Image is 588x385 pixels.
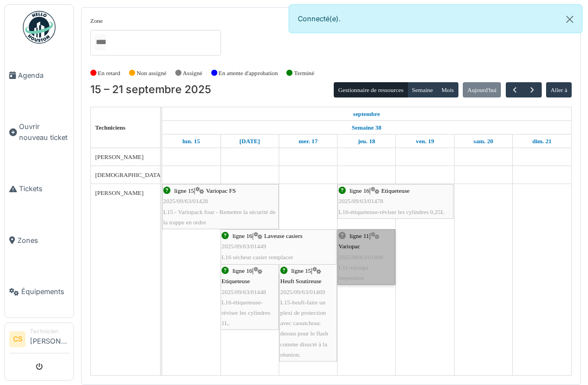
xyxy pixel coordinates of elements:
[413,135,437,148] a: 19 septembre 2025
[98,69,120,78] label: En retard
[9,331,26,347] li: CS
[351,107,383,121] a: 15 septembre 2025
[463,82,501,97] button: Aujourd'hui
[95,124,126,131] span: Techniciens
[350,187,369,194] span: ligne 16
[137,69,167,78] label: Non assigné
[349,121,384,135] a: Semaine 38
[291,267,311,274] span: ligne 15
[218,69,278,78] label: En attente d'approbation
[280,289,325,295] span: 2025/09/63/01469
[206,187,236,194] span: Variopac FS
[95,172,211,178] span: [DEMOGRAPHIC_DATA][PERSON_NAME]
[339,209,444,215] span: L16-étiqueteuse-réviser les cylindres 0,25L
[163,186,278,228] div: |
[437,82,458,97] button: Mois
[294,69,314,78] label: Terminé
[5,101,73,163] a: Ouvrir nouveau ticket
[296,135,320,148] a: 17 septembre 2025
[222,278,250,284] span: Etiqueteuse
[30,327,69,335] div: Technicien
[5,215,73,266] a: Zones
[5,163,73,215] a: Tickets
[232,267,252,274] span: ligne 16
[21,286,69,297] span: Équipements
[222,289,266,295] span: 2025/09/63/01448
[222,243,266,249] span: 2025/09/63/01449
[180,135,203,148] a: 15 septembre 2025
[163,198,208,204] span: 2025/09/63/01428
[558,5,582,34] button: Close
[523,82,541,98] button: Suivant
[95,154,144,160] span: [PERSON_NAME]
[90,16,103,26] label: Zone
[334,82,408,97] button: Gestionnaire de ressources
[264,233,303,239] span: Laveuse casiers
[546,82,572,97] button: Aller à
[222,266,278,328] div: |
[163,209,275,225] span: L15 - Variopack four - Remettre la sécurité de la trappe en ordre
[222,254,293,271] span: L16 sécheur casier remplacer [PERSON_NAME]
[5,266,73,318] a: Équipements
[95,190,144,196] span: [PERSON_NAME]
[5,50,73,101] a: Agenda
[339,186,452,217] div: |
[90,83,211,96] h2: 15 – 21 septembre 2025
[95,34,106,50] input: Tous
[18,70,69,81] span: Agenda
[355,135,378,148] a: 18 septembre 2025
[183,69,203,78] label: Assigné
[23,11,56,44] img: Badge_color-CXgf-gQk.svg
[280,278,322,284] span: Heuft Soutireuse
[471,135,496,148] a: 20 septembre 2025
[280,266,336,360] div: |
[530,135,554,148] a: 21 septembre 2025
[222,299,270,326] span: L16-étiqueteuse-réviser les cylindres 1L.
[19,184,69,194] span: Tickets
[289,4,583,33] div: Connecté(e).
[17,235,69,246] span: Zones
[232,233,252,239] span: ligne 16
[222,231,336,273] div: |
[381,187,409,194] span: Etiqueteuse
[339,198,383,204] span: 2025/09/63/01478
[280,299,328,358] span: L15-heuft-faire un plexi de protection avec caoutchouc dessus pour le flash comme disucté à la ré...
[174,187,194,194] span: ligne 15
[506,82,524,98] button: Précédent
[9,327,69,353] a: CS Technicien[PERSON_NAME]
[30,327,69,351] li: [PERSON_NAME]
[237,135,263,148] a: 16 septembre 2025
[407,82,437,97] button: Semaine
[19,121,69,142] span: Ouvrir nouveau ticket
